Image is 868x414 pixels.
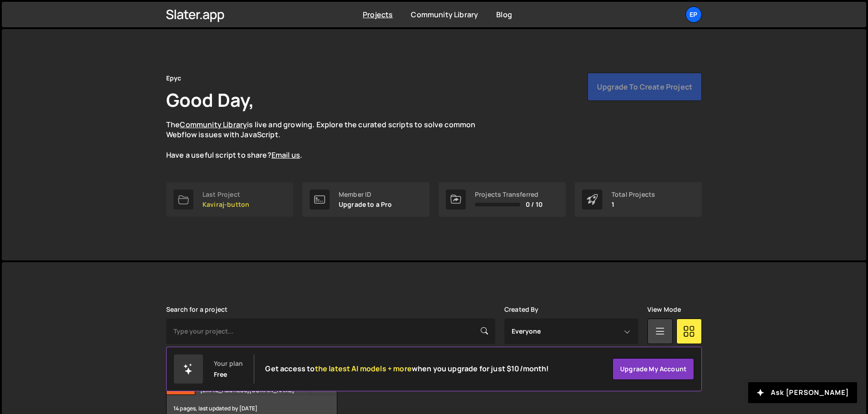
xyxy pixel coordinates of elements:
[612,191,655,198] div: Total Projects
[265,364,549,373] h2: Get access to when you upgrade for just $10/month!
[475,191,542,198] div: Projects Transferred
[166,87,254,112] h1: Good Day,
[339,191,392,198] div: Member ID
[686,6,702,23] a: Ep
[504,306,539,313] label: Created By
[363,10,393,20] a: Projects
[526,201,542,208] span: 0 / 10
[315,364,412,374] span: the latest AI models + more
[647,306,681,313] label: View Mode
[339,201,392,208] p: Upgrade to a Pro
[166,73,182,84] div: Epyc
[271,150,300,160] a: Email us
[496,10,512,20] a: Blog
[612,358,694,380] a: Upgrade my account
[202,191,249,198] div: Last Project
[166,319,495,344] input: Type your project...
[214,360,243,367] div: Your plan
[166,182,293,217] a: Last Project Kaviraj-button
[214,371,227,378] div: Free
[166,120,493,160] p: The is live and growing. Explore the curated scripts to solve common Webflow issues with JavaScri...
[748,382,857,403] button: Ask [PERSON_NAME]
[166,306,227,313] label: Search for a project
[180,120,247,130] a: Community Library
[612,201,655,208] p: 1
[411,10,478,20] a: Community Library
[202,201,249,208] p: Kaviraj-button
